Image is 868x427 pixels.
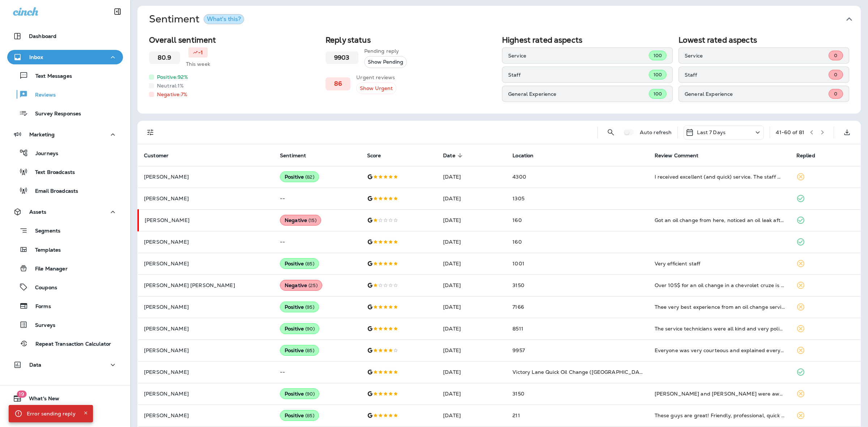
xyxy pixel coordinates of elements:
span: 8511 [512,325,523,332]
p: General Experience [685,91,829,97]
button: Export as CSV [840,125,854,140]
h2: Lowest rated aspects [678,35,849,44]
span: Replied [796,152,825,159]
p: Repeat Transaction Calculator [28,341,111,348]
td: [DATE] [437,253,507,274]
h2: Overall sentiment [149,35,320,44]
span: Sentiment [280,152,315,159]
p: [PERSON_NAME] [144,391,268,397]
span: 3150 [512,390,524,397]
td: [DATE] [437,296,507,318]
td: [DATE] [437,166,507,188]
p: Auto refresh [640,129,672,135]
button: Coupons [7,279,123,295]
p: Last 7 Days [697,129,726,135]
span: Date [443,153,455,159]
h3: 80.9 [158,54,171,61]
p: Templates [28,247,61,254]
div: Positive [280,258,319,269]
span: 0 [834,91,837,97]
div: Over 105$ for an oil change in a chevrolet cruze is a little ridiculous [655,282,785,289]
p: Pending reply [364,47,407,55]
span: Review Comment [655,153,699,159]
p: [PERSON_NAME] [144,174,268,180]
p: [PERSON_NAME] [144,413,268,418]
p: Positive: 92 % [157,73,188,81]
p: Coupons [28,285,57,291]
button: Show Urgent [356,82,396,94]
button: Survey Responses [7,106,123,121]
h2: Reply status [325,35,496,44]
h1: Sentiment [149,13,244,25]
div: Got an oil change from here, noticed an oil leak after and found that the oil filter was barely h... [655,217,785,224]
span: 0 [834,72,837,78]
span: 1001 [512,260,524,267]
span: Location [512,153,533,159]
p: Inbox [29,54,43,60]
button: Email Broadcasts [7,183,123,198]
p: Urgent reviews [356,74,396,81]
h3: 86 [334,80,342,87]
span: Score [367,153,381,159]
span: ( 15 ) [309,217,316,223]
div: I received excellent (and quick) service. The staff was helpful and made sure I was aware of the ... [655,173,785,180]
td: -- [274,231,361,253]
td: [DATE] [437,274,507,296]
div: Positive [280,345,319,356]
p: Reviews [28,92,56,99]
p: [PERSON_NAME] [145,217,268,223]
td: [DATE] [437,188,507,209]
button: Surveys [7,317,123,332]
p: Text Broadcasts [28,169,75,176]
td: -- [274,361,361,383]
span: 211 [512,412,520,419]
button: Dashboard [7,29,123,43]
p: [PERSON_NAME] [144,196,268,201]
span: ( 25 ) [309,282,318,289]
span: Score [367,152,391,159]
div: Positive [280,171,319,182]
button: Text Broadcasts [7,164,123,179]
p: Service [685,53,829,59]
p: Negative: 7 % [157,91,188,98]
button: 19What's New [7,391,123,406]
p: [PERSON_NAME] [144,326,268,332]
button: Journeys [7,145,123,161]
td: [DATE] [437,405,507,426]
div: SentimentWhat's this? [137,33,861,114]
div: 41 - 60 of 81 [776,129,804,135]
td: [DATE] [437,318,507,340]
span: Review Comment [655,152,708,159]
span: ( 85 ) [305,347,314,354]
div: Positive [280,302,319,312]
div: What's this? [207,16,241,22]
h3: 9903 [334,54,350,61]
p: [PERSON_NAME] [PERSON_NAME] [144,282,268,288]
td: [DATE] [437,231,507,253]
p: [PERSON_NAME] [144,304,268,310]
h2: Highest rated aspects [502,35,673,44]
p: Staff [508,72,649,78]
button: Text Messages [7,68,123,83]
button: Filters [143,125,158,140]
span: What's New [22,396,59,404]
button: Forms [7,298,123,313]
button: Show Pending [364,56,407,68]
button: Reviews [7,87,123,102]
td: [DATE] [437,340,507,361]
span: 1305 [512,195,524,202]
div: Positive [280,388,319,399]
button: Support [7,409,123,423]
span: 100 [654,91,662,97]
span: 100 [654,72,662,78]
div: The service technicians were all kind and very polite.The service was complete in under 10 minute... [655,325,785,332]
span: Victory Lane Quick Oil Change ([GEOGRAPHIC_DATA]) [512,369,650,375]
p: Text Messages [28,73,72,80]
p: Journeys [28,150,58,157]
div: Positive [280,323,319,334]
div: Everyone was very courteous and explained everything they did. [655,347,785,354]
span: Customer [144,152,178,159]
button: Assets [7,205,123,219]
div: Negative [280,215,321,226]
p: Staff [685,72,829,78]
